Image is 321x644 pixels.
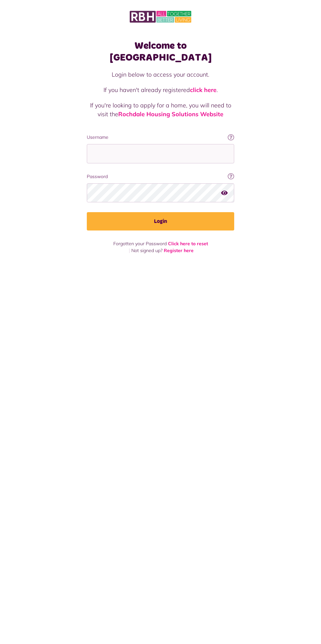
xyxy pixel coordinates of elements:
span: Not signed up? [131,248,162,253]
p: If you haven't already registered . [87,85,234,94]
p: Login below to access your account. [87,70,234,79]
a: Click here to reset [168,241,208,247]
p: If you're looking to apply for a home, you will need to visit the [87,101,234,119]
button: Login [87,212,234,230]
a: Rochdale Housing Solutions Website [118,110,223,118]
label: Username [87,134,234,141]
label: Password [87,173,234,180]
img: MyRBH [130,10,191,24]
a: Register here [164,248,194,253]
span: Forgotten your Password [113,241,167,247]
a: click here [190,86,217,94]
h1: Welcome to [GEOGRAPHIC_DATA] [87,40,234,64]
